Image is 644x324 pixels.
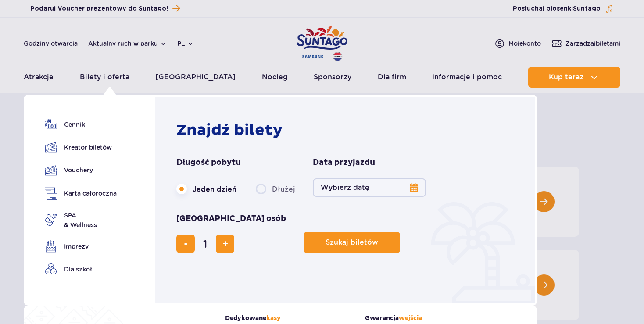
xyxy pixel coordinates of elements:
a: Informacje i pomoc [432,67,502,88]
span: Kup teraz [549,73,583,81]
button: dodaj bilet [216,235,234,253]
button: Kup teraz [528,67,620,88]
span: Szukaj biletów [326,239,378,246]
a: Bilety i oferta [80,67,129,88]
a: Karta całoroczna [45,187,117,200]
button: usuń bilet [176,235,195,253]
span: Moje konto [508,39,541,48]
a: [GEOGRAPHIC_DATA] [155,67,236,88]
a: Vouchery [45,164,117,177]
a: SPA& Wellness [45,210,117,230]
button: Wybierz datę [313,178,426,197]
button: Szukaj biletów [304,232,400,253]
strong: Znajdź bilety [176,121,283,140]
span: [GEOGRAPHIC_DATA] osób [176,214,286,224]
span: Data przyjazdu [313,157,375,168]
a: Dla szkół [45,263,117,275]
span: wejścia [399,314,422,322]
label: Jeden dzień [176,180,236,198]
strong: Gwarancja [365,314,511,322]
a: Godziny otwarcia [24,39,78,48]
a: Cennik [45,118,117,131]
a: Dla firm [378,67,406,88]
span: Długość pobytu [176,157,241,168]
span: kasy [266,314,281,322]
a: Mojekonto [494,38,541,49]
strong: Dedykowane [225,314,352,322]
input: liczba biletów [195,233,216,254]
a: Kreator biletów [45,141,117,153]
label: Dłużej [256,180,295,198]
form: Planowanie wizyty w Park of Poland [176,157,518,253]
button: Aktualny ruch w parku [88,40,167,47]
a: Imprezy [45,240,117,253]
a: Atrakcje [24,67,54,88]
a: Nocleg [262,67,288,88]
span: Zarządzaj biletami [565,39,620,48]
button: pl [177,39,194,48]
a: Zarządzajbiletami [551,38,620,49]
span: SPA & Wellness [64,210,97,230]
a: Sponsorzy [314,67,351,88]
